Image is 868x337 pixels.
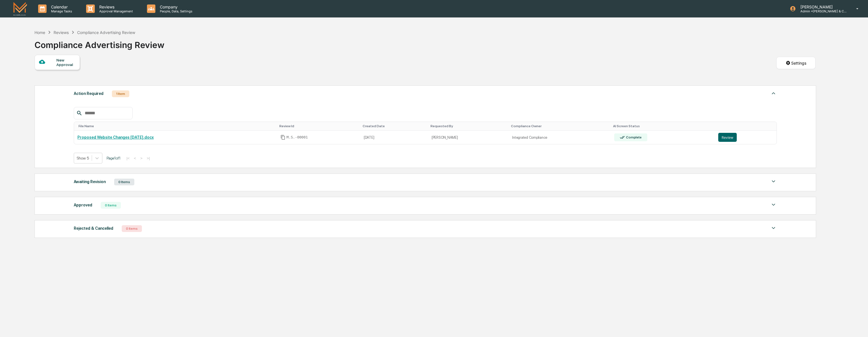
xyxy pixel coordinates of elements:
div: 1 Item [112,90,129,97]
div: Toggle SortBy [511,124,608,128]
button: >| [145,156,151,161]
span: Copy Id [280,135,286,140]
div: Reviews [54,30,69,35]
div: Toggle SortBy [363,124,426,128]
span: M.S.-00001 [287,135,308,140]
button: < [132,156,138,161]
div: 0 Items [101,202,121,209]
iframe: Open customer support [850,318,865,334]
div: Toggle SortBy [79,124,275,128]
a: Proposed Website Changes [DATE].docx [77,135,154,140]
p: Manage Tasks [47,9,75,13]
td: Integrated Compliance [509,131,611,144]
div: Home [34,30,45,35]
span: Page 1 of 1 [107,156,121,160]
img: caret [770,225,777,231]
p: [PERSON_NAME] [796,4,848,9]
div: Action Required [74,90,103,97]
button: Review [718,133,737,142]
button: > [139,156,144,161]
p: Approval Management [95,9,136,13]
button: |< [125,156,131,161]
img: caret [770,201,777,208]
div: Approved [74,201,92,209]
p: Admin • [PERSON_NAME] & Co. - BD [796,9,848,13]
img: logo [13,2,27,15]
div: Compliance Advertising Review [77,30,135,35]
p: Company [155,4,195,9]
div: Complete [625,135,641,139]
a: Review [718,133,773,142]
div: 0 Items [114,179,134,185]
div: Toggle SortBy [279,124,358,128]
div: Toggle SortBy [719,124,774,128]
p: People, Data, Settings [155,9,195,13]
td: [DATE] [360,131,428,144]
td: [PERSON_NAME] [428,131,509,144]
img: caret [770,178,777,185]
button: Settings [776,57,816,69]
div: 0 Items [122,225,142,232]
div: Compliance Advertising Review [34,35,164,50]
div: Awaiting Revision [74,178,106,185]
div: Toggle SortBy [430,124,507,128]
div: Rejected & Cancelled [74,225,113,232]
img: caret [770,90,777,97]
div: New Approval [56,58,75,67]
div: Toggle SortBy [613,124,713,128]
p: Reviews [95,4,136,9]
p: Calendar [47,4,75,9]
